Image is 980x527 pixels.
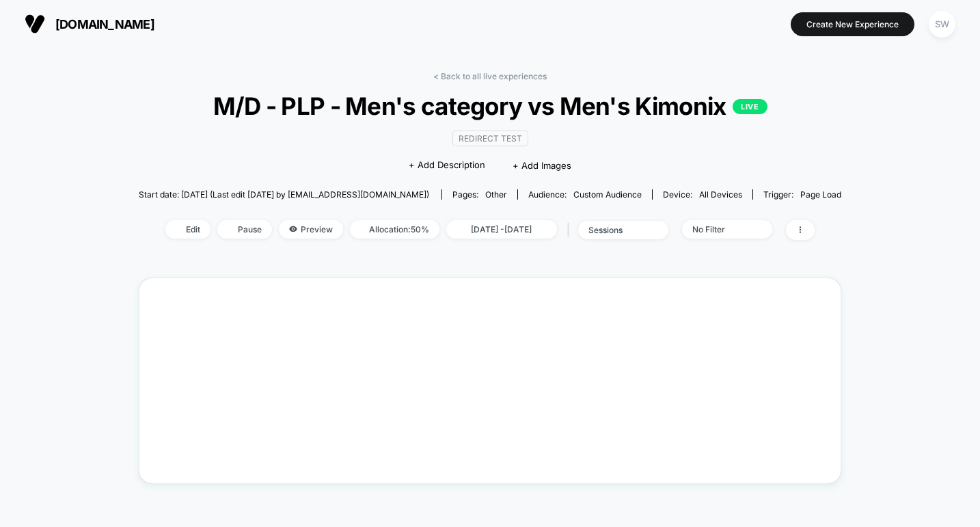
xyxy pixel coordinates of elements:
span: Custom Audience [573,189,642,200]
span: M/D - PLP - Men's category vs Men's Kimonix [174,92,806,120]
span: Pause [217,220,272,239]
div: No Filter [692,224,747,234]
span: | [564,220,578,240]
span: all devices [699,189,742,200]
span: Page Load [800,189,841,200]
span: other [485,189,507,200]
a: < Back to all live experiences [433,71,547,81]
span: Redirect Test [452,131,528,146]
div: Trigger: [763,189,841,200]
span: Edit [165,220,210,239]
span: + Add Images [513,160,571,171]
div: sessions [588,225,643,235]
span: [DOMAIN_NAME] [55,17,154,31]
span: Device: [652,189,752,200]
button: SW [925,10,959,38]
div: Audience: [528,189,642,200]
span: Allocation: 50% [350,220,439,239]
span: + Add Description [409,159,485,172]
img: Visually logo [25,14,45,34]
button: Create New Experience [791,12,914,36]
div: SW [929,11,955,38]
span: Start date: [DATE] (Last edit [DATE] by [EMAIL_ADDRESS][DOMAIN_NAME]) [139,189,429,200]
span: Preview [279,220,343,239]
button: [DOMAIN_NAME] [21,13,159,35]
div: Pages: [452,189,507,200]
p: LIVE [733,99,767,114]
span: [DATE] - [DATE] [446,220,557,239]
